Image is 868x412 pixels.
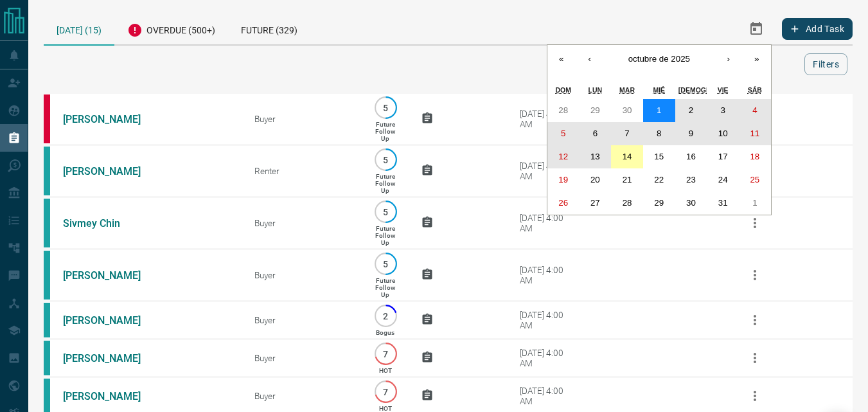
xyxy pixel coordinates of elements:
div: [DATE] 4:00 AM [520,348,574,368]
button: 1 de octubre de 2025 [643,99,675,122]
button: « [547,45,576,73]
button: 4 de octubre de 2025 [739,99,771,122]
button: 27 de octubre de 2025 [580,192,612,215]
p: 5 [381,259,391,269]
p: 5 [381,207,391,217]
button: 29 de septiembre de 2025 [580,99,612,122]
abbr: miércoles [653,86,665,94]
abbr: 20 de octubre de 2025 [590,175,600,184]
a: [PERSON_NAME] [63,352,159,364]
abbr: 13 de octubre de 2025 [590,152,600,161]
div: Buyer [254,114,350,124]
abbr: 9 de octubre de 2025 [689,129,693,138]
button: 16 de octubre de 2025 [675,145,707,168]
button: Add Task [782,18,853,40]
button: 9 de octubre de 2025 [675,122,707,145]
abbr: viernes [718,86,729,94]
button: 24 de octubre de 2025 [707,168,739,192]
div: [DATE] 4:00 AM [520,213,574,233]
abbr: domingo [555,86,571,94]
button: 15 de octubre de 2025 [643,145,675,168]
p: Bogus [376,329,394,336]
button: 14 de octubre de 2025 [611,145,643,168]
button: 29 de octubre de 2025 [643,192,675,215]
abbr: 12 de octubre de 2025 [558,152,568,161]
button: 26 de octubre de 2025 [547,192,580,215]
button: 28 de octubre de 2025 [611,192,643,215]
button: Select Date Range [741,13,772,44]
div: [DATE] 4:00 AM [520,310,574,330]
abbr: 25 de octubre de 2025 [750,175,759,184]
abbr: 29 de septiembre de 2025 [590,105,600,115]
div: condos.ca [44,199,50,247]
p: HOT [379,367,392,374]
abbr: 15 de octubre de 2025 [654,152,664,161]
a: Sivmey Chin [63,217,159,229]
abbr: 30 de octubre de 2025 [686,198,696,208]
button: 22 de octubre de 2025 [643,168,675,192]
button: 17 de octubre de 2025 [707,145,739,168]
p: HOT [379,405,392,412]
p: Future Follow Up [375,277,395,298]
div: [DATE] 4:00 AM [520,161,574,181]
div: [DATE] 4:00 AM [520,109,574,129]
abbr: 27 de octubre de 2025 [590,198,600,208]
abbr: 8 de octubre de 2025 [657,129,661,138]
div: [DATE] 4:00 AM [520,386,574,406]
div: Future (329) [228,13,310,44]
button: 8 de octubre de 2025 [643,122,675,145]
p: 5 [381,103,391,112]
button: 3 de octubre de 2025 [707,99,739,122]
button: 21 de octubre de 2025 [611,168,643,192]
abbr: 3 de octubre de 2025 [720,105,725,115]
div: Buyer [254,391,350,401]
abbr: 5 de octubre de 2025 [561,129,565,138]
abbr: 17 de octubre de 2025 [718,152,728,161]
p: Future Follow Up [375,225,395,246]
abbr: 28 de septiembre de 2025 [558,105,568,115]
button: 11 de octubre de 2025 [739,122,771,145]
button: 20 de octubre de 2025 [580,168,612,192]
button: 30 de septiembre de 2025 [611,99,643,122]
abbr: 31 de octubre de 2025 [718,198,728,208]
abbr: lunes [589,86,603,94]
button: › [714,45,743,73]
div: Renter [254,166,350,176]
button: 2 de octubre de 2025 [675,99,707,122]
button: ‹ [576,45,604,73]
abbr: 1 de noviembre de 2025 [752,198,757,208]
abbr: 29 de octubre de 2025 [654,198,664,208]
button: 12 de octubre de 2025 [547,145,580,168]
p: 5 [381,155,391,165]
p: 7 [381,349,391,359]
button: 7 de octubre de 2025 [611,122,643,145]
div: condos.ca [44,147,50,195]
a: [PERSON_NAME] [63,390,159,402]
div: Buyer [254,218,350,228]
abbr: 1 de octubre de 2025 [657,105,661,115]
abbr: 7 de octubre de 2025 [624,129,629,138]
p: Future Follow Up [375,121,395,142]
abbr: 28 de octubre de 2025 [623,198,632,208]
abbr: jueves [678,86,756,94]
abbr: 22 de octubre de 2025 [654,175,664,184]
a: [PERSON_NAME] [63,113,159,125]
abbr: 30 de septiembre de 2025 [623,105,632,115]
div: [DATE] (15) [44,13,114,46]
div: [DATE] 4:00 AM [520,265,574,285]
abbr: 11 de octubre de 2025 [750,129,759,138]
div: condos.ca [44,303,50,337]
div: Buyer [254,315,350,325]
button: octubre de 2025 [604,45,714,73]
abbr: 24 de octubre de 2025 [718,175,728,184]
button: 10 de octubre de 2025 [707,122,739,145]
p: 7 [381,387,391,397]
button: Filters [804,53,847,75]
a: [PERSON_NAME] [63,314,159,327]
a: [PERSON_NAME] [63,165,159,177]
div: Overdue (500+) [114,13,228,44]
button: 5 de octubre de 2025 [547,122,580,145]
abbr: 19 de octubre de 2025 [558,175,568,184]
div: condos.ca [44,251,50,300]
span: octubre de 2025 [628,54,690,64]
